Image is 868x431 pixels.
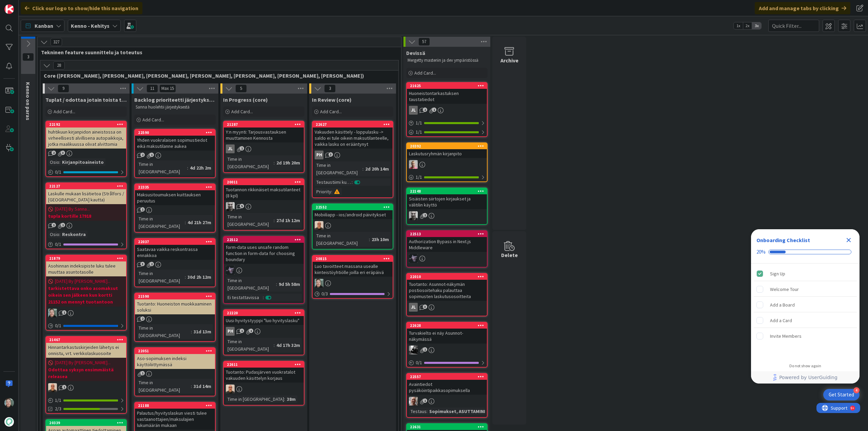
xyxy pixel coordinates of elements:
span: : [331,188,332,195]
div: 22148 [410,189,487,194]
span: 1 / 1 [416,174,422,181]
img: avatar [4,417,14,427]
div: 20011Tuotannon rikkinäiset maksutilanteet (8 kpl) [224,179,304,200]
div: 22611 [224,361,304,368]
span: : [276,280,277,288]
div: Open Get Started checklist, remaining modules: 4 [823,389,860,400]
div: Time in [GEOGRAPHIC_DATA] [137,160,187,175]
span: : [191,328,192,335]
div: 0/1 [46,321,126,330]
a: 22513Authorization Bypass in Next.js MiddlewareLM [406,230,488,268]
div: 22220Uusi hyvitystyyppi "luo hyvityslasku" [224,310,304,325]
div: 21879 [46,255,126,261]
div: PH [226,327,235,336]
span: : [263,294,264,301]
span: 0 / 1 [55,169,61,176]
span: Powered by UserGuiding [779,373,837,381]
div: JL [409,106,418,115]
div: Avaintiedot pysäköintipaikkasopimuksella [407,380,487,395]
span: 1 [240,146,244,151]
div: 22512form-data uses unsafe random function in form-data for choosing boundary [224,237,304,264]
div: Authorization Bypass in Next.js Middleware [407,237,487,252]
a: 22051Aso-sopimuksen indeksi käyttöliittymässäTime in [GEOGRAPHIC_DATA]:31d 14m [134,347,216,396]
a: 21287Y:n myynti: Tarjousvastauksen muuttaminen KennostaJLTime in [GEOGRAPHIC_DATA]:2d 19h 20m [223,121,304,173]
span: 1 [140,371,145,375]
div: 30d 2h 12m [186,273,213,281]
div: Invite Members [770,332,802,340]
div: Mobiiliapp - ios/android päivitykset [313,210,393,219]
div: 22220 [224,310,304,316]
div: 22127 [49,184,126,189]
div: Invite Members is incomplete. [754,329,857,344]
div: 22628Turvakielto ei näy Asunnot-näkymässä [407,322,487,344]
span: Add Card... [231,109,253,115]
div: Yhden vuokralaisen sopimustiedot eikä maksutilanne aukea [135,136,215,151]
img: HJ [409,160,418,169]
div: 21467Hinnantarkastuskirjeiden lähetys ei onnistu, vrt. verkkolaskuosoite [46,337,126,358]
a: 21590Tuotanto: Huoneiston muokkaaminen soluksiTime in [GEOGRAPHIC_DATA]:31d 13m [134,293,216,342]
img: Visit kanbanzone.com [4,4,14,14]
div: 21590Tuotanto: Huoneiston muokkaaminen soluksi [135,293,215,314]
span: 0 / 1 [55,241,61,248]
div: VH [407,397,487,406]
img: KM [409,346,418,354]
a: 22192huhtikuun kirjanpidon aineistossa on virheellisesti alvillisena autopaikkoja, jotka maalikuu... [45,121,127,177]
div: 22512 [227,237,304,242]
div: 21625 [410,83,487,88]
span: : [191,383,192,390]
div: 21188 [138,403,215,408]
span: 1 [432,107,436,112]
div: Testaustiimi kurkkaa [315,178,352,186]
div: Turvakielto ei näy Asunnot-näkymässä [407,329,487,344]
span: 5 [240,204,244,208]
div: HJ [407,160,487,169]
div: 9+ [34,3,38,8]
div: 22051Aso-sopimuksen indeksi käyttöliittymässä [135,348,215,369]
div: 21590 [135,293,215,299]
div: 1/1 [407,128,487,136]
a: 22220Uusi hyvitystyyppi "luo hyvityslasku"PHTime in [GEOGRAPHIC_DATA]:4d 17h 32m [223,309,304,355]
span: Add Card... [320,109,342,115]
div: MK [224,385,304,393]
div: 2d 20h 14m [363,165,391,173]
div: 22513 [410,232,487,236]
a: 20815Luo tavoitteet massana usealle kiinteistöyhtiölle joilla eri eräpäiväVP0/3 [312,255,393,299]
div: Testaus [409,408,427,415]
div: 20815 [316,256,393,261]
a: 20392Laskutusryhmän kirjanpitoHJ1/1 [406,142,488,182]
span: 2 [423,213,427,217]
div: 20339 [46,420,126,426]
div: 22192 [49,122,126,127]
span: 1 / 1 [416,119,422,126]
div: 20392Laskutusryhmän kirjanpito [407,143,487,158]
a: 22148Sisäisten siirtojen kirjaukset ja välitilin käyttöJH [406,188,488,225]
a: 22611Tuotanto: Pudasjärven vuokratalot vakuuden käsittelyn korjausMKTime in [GEOGRAPHIC_DATA]:38m [223,361,304,406]
div: 21625 [407,83,487,89]
div: 22513 [407,231,487,237]
div: Huoneistontarkastuksen taustatiedot [407,89,487,104]
div: Asohinnan indeksipiste luku tulee muuttaa asuntotasolle [46,261,126,276]
div: Sisäisten siirtojen kirjaukset ja välitilin käyttö [407,194,487,209]
div: MK [46,383,126,392]
span: 2 [140,316,145,321]
div: 22037 [135,239,215,245]
div: Time in [GEOGRAPHIC_DATA] [137,215,185,230]
span: : [369,236,370,243]
img: MK [226,385,235,393]
div: JH [407,211,487,220]
img: VP [4,398,14,408]
span: : [362,165,363,173]
div: 20011 [224,179,304,185]
span: 1 / 1 [416,129,422,136]
div: JL [409,303,418,312]
div: Time in [GEOGRAPHIC_DATA] [315,232,369,247]
span: Support [14,1,31,9]
div: 22627Vakuuden käsittely - loppulasku -> saldo ei tule oikein maksutilanteelle, vaikka lasku on er... [313,121,393,149]
span: 2/3 [55,405,61,412]
div: JL [224,144,304,153]
div: 4d 21h 27m [186,219,213,226]
div: Maksusitoumuksen kuittauksen peruutus [135,190,215,205]
div: 9d 5h 58m [277,280,302,288]
div: 21879Asohinnan indeksipiste luku tulee muuttaa asuntotasolle [46,255,126,276]
div: 22611Tuotanto: Pudasjärven vuokratalot vakuuden käsittelyn korjaus [224,361,304,383]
